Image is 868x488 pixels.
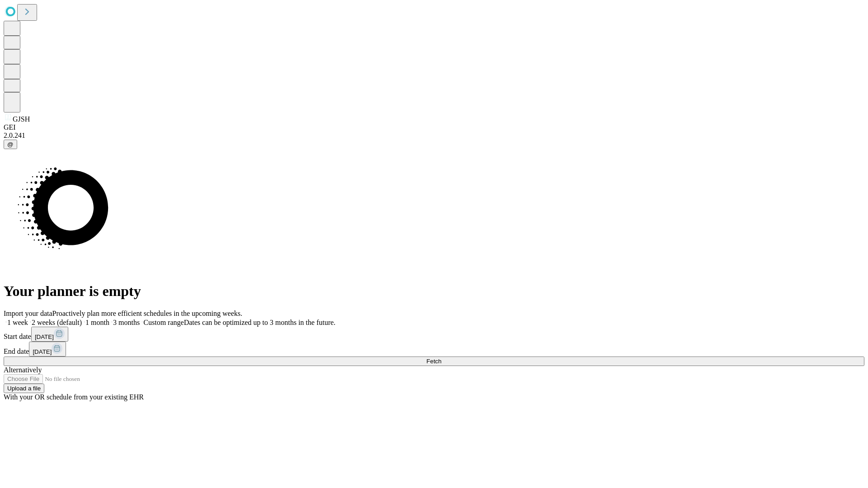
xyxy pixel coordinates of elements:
span: Import your data [4,310,52,317]
span: @ [7,141,14,148]
span: Dates can be optimized up to 3 months in the future. [184,319,335,326]
span: Custom range [143,319,184,326]
span: With your OR schedule from your existing EHR [4,393,144,401]
div: 2.0.241 [4,131,864,140]
div: End date [4,342,864,357]
h1: Your planner is empty [4,283,864,300]
button: [DATE] [31,327,68,342]
button: Upload a file [4,384,44,393]
span: 1 week [7,319,28,326]
span: [DATE] [35,333,54,340]
span: Alternatively [4,366,42,374]
span: [DATE] [33,348,52,355]
span: 3 months [113,319,140,326]
button: @ [4,140,17,149]
span: GJSH [13,115,30,123]
div: GEI [4,123,864,131]
span: 1 month [85,319,109,326]
span: Proactively plan more efficient schedules in the upcoming weeks. [52,310,242,317]
span: 2 weeks (default) [32,319,82,326]
button: [DATE] [29,342,66,357]
div: Start date [4,327,864,342]
span: Fetch [426,358,441,365]
button: Fetch [4,357,864,366]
